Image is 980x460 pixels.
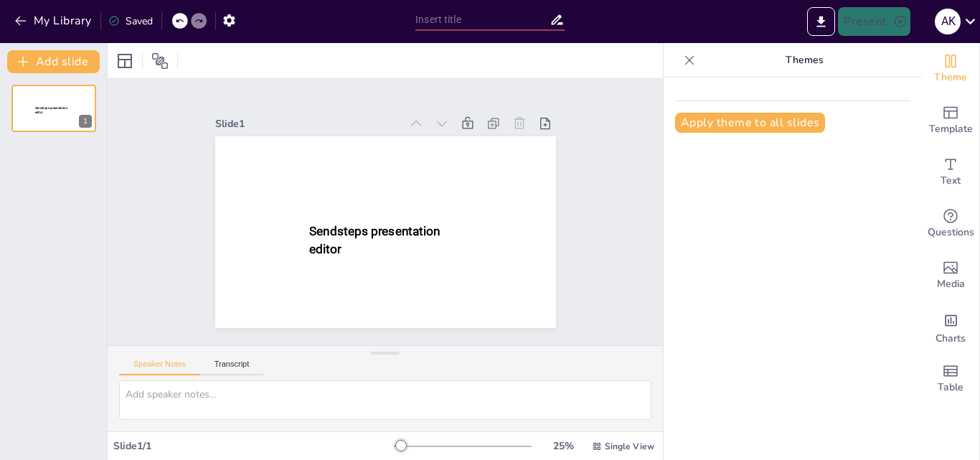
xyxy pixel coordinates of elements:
div: Change the overall theme [922,43,979,95]
span: Questions [928,225,974,240]
div: Saved [108,14,153,28]
button: My Library [11,9,98,32]
div: Slide 1 / 1 [113,439,394,453]
div: A K [935,9,961,34]
p: Themes [701,43,908,78]
span: Position [151,52,169,70]
button: Transcript [200,360,264,375]
span: Template [929,121,973,137]
button: Speaker Notes [119,360,200,375]
div: 25 % [546,439,580,453]
span: Single View [605,441,654,452]
button: Present [838,7,910,36]
button: Apply theme to all slides [675,113,825,133]
span: Sendsteps presentation editor [35,106,67,114]
div: Add text boxes [922,146,979,198]
div: Layout [113,50,136,72]
div: Add ready made slides [922,95,979,146]
div: Add charts and graphs [922,301,979,353]
div: Add images, graphics, shapes or video [922,250,979,301]
button: A K [935,7,961,36]
div: Slide 1 [215,117,401,131]
span: Table [938,380,963,395]
button: Add slide [7,50,100,73]
button: Export to PowerPoint [807,7,835,36]
input: Insert title [415,9,550,30]
span: Sendsteps presentation editor [309,224,440,255]
div: Add a table [922,353,979,405]
span: Charts [936,331,966,347]
div: 1 [79,115,92,128]
span: Theme [934,70,967,85]
span: Text [941,173,961,189]
div: Get real-time input from your audience [922,198,979,250]
div: 1 [11,85,96,132]
span: Media [937,276,965,292]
